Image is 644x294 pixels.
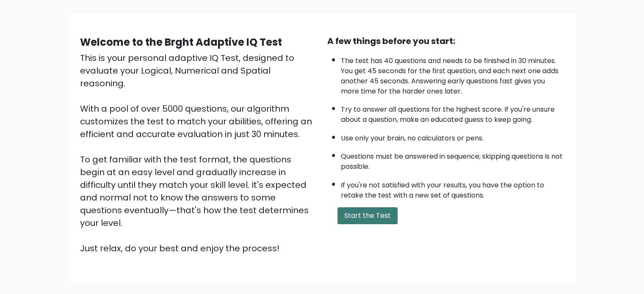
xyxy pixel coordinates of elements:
[337,207,398,224] button: Start the Test
[341,147,564,172] li: Questions must be answered in sequence; skipping questions is not possible.
[80,35,282,49] b: Welcome to the Brght Adaptive IQ Test
[327,35,564,47] div: A few things before you start:
[341,176,564,201] li: If you're not satisfied with your results, you have the option to retake the test with a new set ...
[341,100,564,125] li: Try to answer all questions for the highest score. If you're unsure about a question, make an edu...
[80,52,317,255] div: This is your personal adaptive IQ Test, designed to evaluate your Logical, Numerical and Spatial ...
[341,52,564,96] li: The test has 40 questions and needs to be finished in 30 minutes. You get 45 seconds for the firs...
[341,129,564,143] li: Use only your brain, no calculators or pens.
